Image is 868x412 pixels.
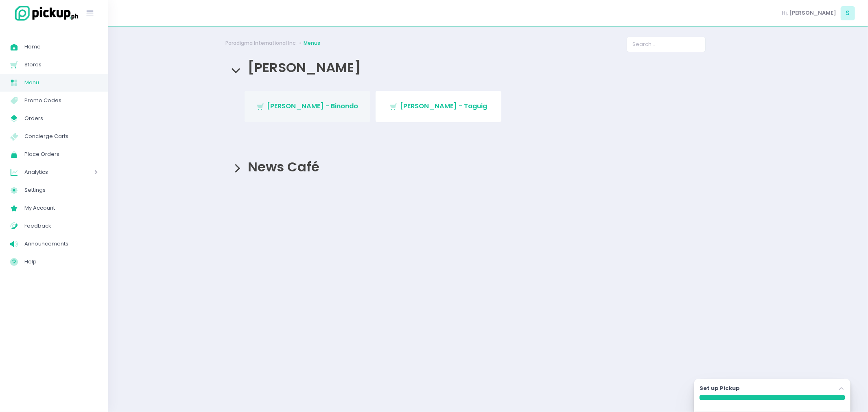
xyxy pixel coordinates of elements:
span: Hi, [782,9,788,17]
div: News Café [225,151,750,182]
span: S [841,6,855,20]
span: Promo Codes [24,95,98,106]
img: logo [10,4,79,22]
span: Announcements [24,239,98,249]
span: Home [24,42,98,52]
div: [PERSON_NAME] [225,83,750,143]
span: News Café [244,158,319,176]
a: [PERSON_NAME] - Binondo [245,91,370,122]
span: Stores [24,59,98,70]
a: Menus [304,39,320,47]
span: Orders [24,113,98,124]
span: Settings [24,185,98,195]
input: Search... [627,37,706,52]
span: Analytics [24,167,71,178]
span: [PERSON_NAME] [244,58,361,77]
span: Help [24,256,98,267]
span: [PERSON_NAME] [789,9,837,17]
label: Set up Pickup [700,384,740,392]
span: Feedback [24,221,98,231]
a: [PERSON_NAME] - Taguig [376,91,501,122]
span: Concierge Carts [24,131,98,142]
span: My Account [24,203,98,213]
a: Paradigma International Inc. [225,39,297,47]
span: [PERSON_NAME] - Binondo [267,101,358,111]
div: [PERSON_NAME] [225,52,750,83]
span: Place Orders [24,149,98,160]
span: [PERSON_NAME] - Taguig [400,101,487,111]
span: Menu [24,77,98,88]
